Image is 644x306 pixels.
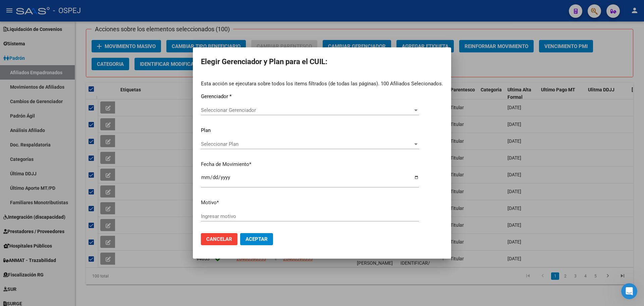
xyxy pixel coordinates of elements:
p: Gerenciador * [201,93,443,100]
p: Motivo [201,199,443,207]
span: Seleccionar Plan [201,141,413,147]
p: Plan [201,127,443,134]
h2: Elegir Gerenciador y Plan para el CUIL: [201,55,443,68]
span: Cancelar [206,236,232,242]
p: Esta acción se ejecutara sobre todos los items filtrados (de todas las páginas). 100 Afiliados Se... [201,80,443,88]
span: Aceptar [246,236,268,242]
p: Fecha de Movimiento [201,161,443,168]
span: Seleccionar Gerenciador [201,107,413,113]
iframe: Intercom live chat [621,283,637,299]
button: Aceptar [240,233,273,245]
button: Cancelar [201,233,237,245]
